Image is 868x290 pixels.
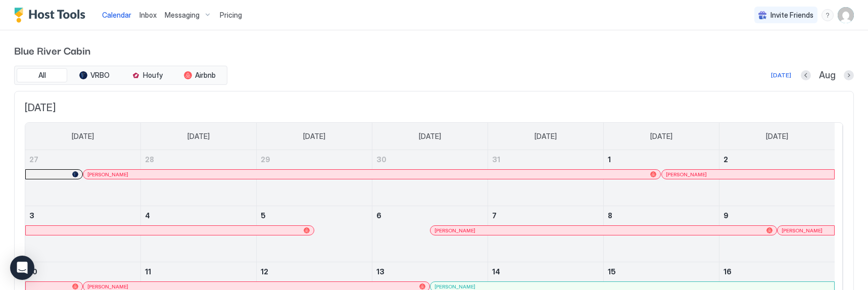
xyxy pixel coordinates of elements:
span: 27 [29,155,38,164]
td: August 9, 2025 [719,206,835,262]
div: [PERSON_NAME] [666,171,830,178]
div: [PERSON_NAME] [435,227,772,234]
a: Friday [640,123,683,150]
a: July 29, 2025 [257,150,372,169]
span: [PERSON_NAME] [87,171,128,178]
button: Next month [844,70,854,80]
span: [DATE] [766,132,788,141]
span: [DATE] [25,102,843,114]
span: 4 [145,211,150,220]
a: Saturday [756,123,798,150]
a: August 14, 2025 [488,262,603,281]
span: Blue River Cabin [14,42,854,58]
a: August 5, 2025 [257,206,372,225]
span: 8 [608,211,612,220]
a: Wednesday [409,123,451,150]
a: Host Tools Logo [14,8,90,23]
span: [DATE] [187,132,210,141]
span: 28 [145,155,154,164]
span: [PERSON_NAME] [782,227,823,234]
div: [PERSON_NAME] [87,283,425,290]
span: [PERSON_NAME] [666,171,707,178]
td: August 7, 2025 [488,206,603,262]
span: 31 [492,155,500,164]
span: 5 [261,211,266,220]
span: Pricing [220,11,242,20]
span: 30 [376,155,387,164]
a: August 9, 2025 [719,206,835,225]
button: Airbnb [174,68,225,82]
td: July 29, 2025 [257,150,372,206]
td: August 1, 2025 [603,150,719,206]
a: Inbox [139,10,157,20]
span: [DATE] [535,132,557,141]
td: August 2, 2025 [719,150,835,206]
a: Sunday [62,123,104,150]
span: [DATE] [419,132,441,141]
span: Aug [819,70,836,81]
button: All [17,68,67,82]
a: August 6, 2025 [372,206,488,225]
a: July 30, 2025 [372,150,488,169]
span: 11 [145,267,151,276]
td: August 8, 2025 [603,206,719,262]
span: 6 [376,211,381,220]
a: August 7, 2025 [488,206,603,225]
a: August 10, 2025 [25,262,140,281]
a: July 27, 2025 [25,150,140,169]
span: [PERSON_NAME] [435,283,475,290]
td: July 27, 2025 [25,150,141,206]
td: July 28, 2025 [141,150,257,206]
span: 16 [724,267,732,276]
span: [PERSON_NAME] [435,227,475,234]
a: August 11, 2025 [141,262,256,281]
a: Tuesday [293,123,335,150]
a: Calendar [102,10,131,20]
span: Invite Friends [770,11,813,20]
a: Monday [177,123,220,150]
span: Messaging [165,11,200,20]
a: July 28, 2025 [141,150,256,169]
div: Open Intercom Messenger [10,256,34,280]
a: August 3, 2025 [25,206,140,225]
a: August 15, 2025 [604,262,719,281]
div: tab-group [14,66,227,85]
button: Previous month [801,70,811,80]
span: 3 [29,211,34,220]
span: Airbnb [195,71,216,80]
span: 7 [492,211,497,220]
div: menu [822,9,834,21]
div: [PERSON_NAME] [435,283,830,290]
div: [PERSON_NAME] [87,171,656,178]
td: July 30, 2025 [372,150,488,206]
span: 14 [492,267,500,276]
a: August 4, 2025 [141,206,256,225]
div: [PERSON_NAME] [782,227,830,234]
a: August 12, 2025 [257,262,372,281]
span: [DATE] [650,132,672,141]
span: 15 [608,267,616,276]
span: 2 [724,155,728,164]
span: 1 [608,155,611,164]
span: Inbox [139,11,157,19]
td: August 5, 2025 [257,206,372,262]
td: July 31, 2025 [488,150,603,206]
span: 13 [376,267,384,276]
span: Calendar [102,11,131,19]
span: [PERSON_NAME] [87,283,128,290]
span: [DATE] [303,132,325,141]
span: 12 [261,267,268,276]
button: VRBO [69,68,120,82]
a: August 16, 2025 [719,262,835,281]
span: Houfy [143,71,163,80]
a: Thursday [524,123,567,150]
span: 29 [261,155,270,164]
button: Houfy [122,68,172,82]
td: August 6, 2025 [372,206,488,262]
span: All [38,71,46,80]
div: [DATE] [771,71,791,80]
td: August 3, 2025 [25,206,141,262]
button: [DATE] [769,69,793,81]
a: August 2, 2025 [719,150,835,169]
